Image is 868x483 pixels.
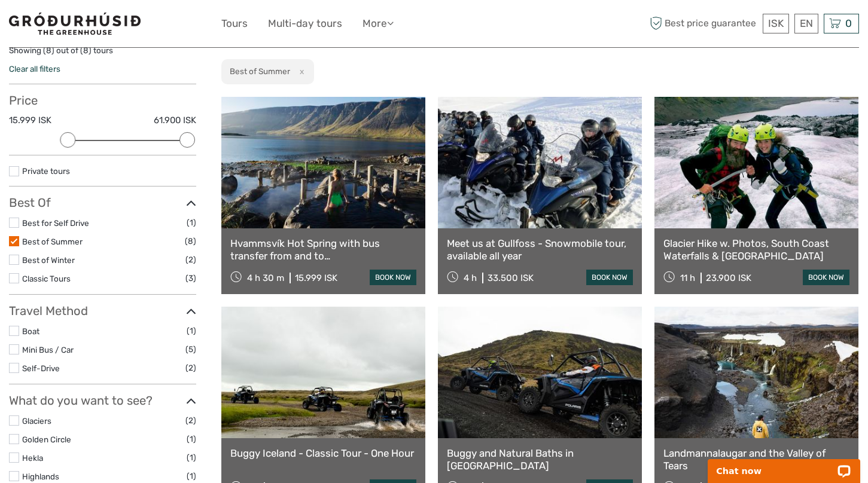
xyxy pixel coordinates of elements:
[22,363,60,373] a: Self-Drive
[230,66,290,76] h2: Best of Summer
[22,453,43,463] a: Hekla
[22,416,51,426] a: Glaciers
[488,273,534,283] div: 33.500 ISK
[22,435,71,444] a: Golden Circle
[700,445,868,483] iframe: LiveChat chat widget
[230,237,416,262] a: Hvammsvík Hot Spring with bus transfer from and to [GEOGRAPHIC_DATA]
[794,14,818,33] div: EN
[22,166,70,176] a: Private tours
[647,14,760,33] span: Best price guarantee
[9,64,60,74] a: Clear all filters
[185,414,196,427] span: (2)
[46,45,51,56] label: 8
[22,326,39,336] a: Boat
[447,447,633,472] a: Buggy and Natural Baths in [GEOGRAPHIC_DATA]
[9,195,196,210] h3: Best Of
[680,273,695,283] span: 11 h
[268,15,342,32] a: Multi-day tours
[22,274,71,283] a: Classic Tours
[22,237,83,246] a: Best of Summer
[9,93,196,108] h3: Price
[247,273,284,283] span: 4 h 30 m
[9,13,141,35] img: 1578-341a38b5-ce05-4595-9f3d-b8aa3718a0b3_logo_small.jpg
[586,270,633,285] a: book now
[9,45,196,63] div: Showing ( ) out of ( ) tours
[22,255,75,265] a: Best of Winter
[803,270,849,285] a: book now
[185,361,196,375] span: (2)
[187,469,196,483] span: (1)
[663,237,849,262] a: Glacier Hike w. Photos, South Coast Waterfalls & [GEOGRAPHIC_DATA]
[154,114,196,127] label: 61.900 ISK
[83,45,89,56] label: 8
[187,451,196,464] span: (1)
[464,273,477,283] span: 4 h
[230,447,416,459] a: Buggy Iceland - Classic Tour - One Hour
[187,432,196,446] span: (1)
[363,15,394,32] a: More
[9,114,51,127] label: 15.999 ISK
[768,17,784,29] span: ISK
[447,237,633,262] a: Meet us at Gullfoss - Snowmobile tour, available all year
[185,271,196,285] span: (3)
[185,253,196,267] span: (2)
[187,216,196,230] span: (1)
[185,234,196,248] span: (8)
[185,343,196,356] span: (5)
[9,393,196,408] h3: What do you want to see?
[663,447,849,472] a: Landmannalaugar and the Valley of Tears
[187,324,196,338] span: (1)
[221,15,248,32] a: Tours
[370,270,416,285] a: book now
[843,17,854,29] span: 0
[706,273,751,283] div: 23.900 ISK
[22,472,59,481] a: Highlands
[22,345,74,354] a: Mini Bus / Car
[295,273,337,283] div: 15.999 ISK
[9,304,196,318] h3: Travel Method
[292,65,308,78] button: x
[22,218,89,228] a: Best for Self Drive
